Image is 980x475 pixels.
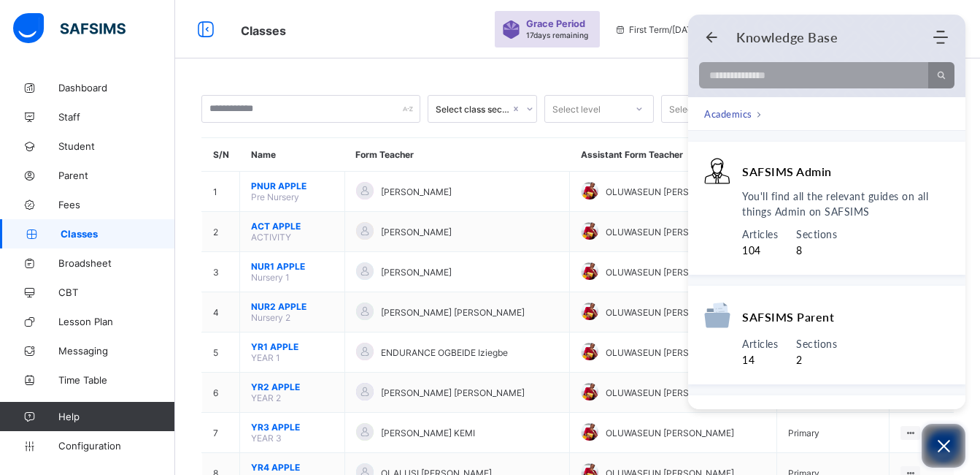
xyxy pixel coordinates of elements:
[704,107,752,121] span: Academics
[688,286,965,384] div: category SAFSIMS Parent
[58,440,174,452] span: Configuration
[202,373,240,413] td: 6
[251,341,333,352] span: YR1 APPLE
[552,95,601,123] div: Select level
[202,292,240,332] td: 4
[669,95,713,123] div: Select arm
[742,243,778,259] span: 104
[736,29,838,45] h1: Knowledge Base
[381,427,475,438] span: [PERSON_NAME] KEMI
[58,257,175,269] span: Broadsheet
[436,104,510,115] div: Select class section
[202,252,240,292] td: 3
[606,347,734,358] span: OLUWASEUN [PERSON_NAME]
[742,336,778,352] span: Articles
[251,301,333,312] span: NUR2 APPLE
[606,186,734,197] span: OLUWASEUN [PERSON_NAME]
[796,352,837,368] span: 2
[381,307,525,318] span: [PERSON_NAME] [PERSON_NAME]
[742,164,832,179] span: SAFSIMS Admin
[58,345,175,357] span: Messaging
[58,170,175,181] span: Parent
[202,413,240,453] td: 7
[688,97,965,131] div: breadcrumb current pageAcademics
[526,31,588,39] span: 17 days remaining
[251,422,333,433] span: YR3 APPLE
[742,164,832,179] a: category SAFSIMS Admin
[614,24,733,35] span: session/term information
[251,381,333,392] span: YR2 APPLE
[606,267,734,278] span: OLUWASEUN [PERSON_NAME]
[796,243,837,259] span: 8
[58,411,174,422] span: Help
[251,392,281,403] span: YEAR 2
[606,387,734,398] span: OLUWASEUN [PERSON_NAME]
[61,228,175,240] span: Classes
[251,272,290,283] span: Nursery 1
[381,267,452,278] span: [PERSON_NAME]
[704,106,762,121] nav: breadcrumb
[251,191,299,202] span: Pre Nursery
[742,352,778,368] span: 14
[381,186,452,197] span: [PERSON_NAME]
[704,30,719,45] button: Back
[788,427,819,438] span: Primary
[251,261,333,272] span: NUR1 APPLE
[742,227,778,243] span: Articles
[931,30,949,45] div: Modules Menu
[240,138,345,172] th: Name
[58,111,175,123] span: Staff
[58,82,175,94] span: Dashboard
[251,352,280,363] span: YEAR 1
[251,462,333,473] span: YR4 APPLE
[922,424,965,468] button: Open asap
[251,312,290,323] span: Nursery 2
[251,232,291,243] span: ACTIVITY
[202,332,240,373] td: 5
[381,347,508,358] span: ENDURANCE OGBEIDE Iziegbe
[58,316,175,327] span: Lesson Plan
[202,212,240,252] td: 2
[202,138,240,172] th: S/N
[58,140,175,152] span: Student
[796,227,837,243] span: Sections
[13,13,126,44] img: safsims
[58,199,175,210] span: Fees
[58,374,175,386] span: Time Table
[606,427,734,438] span: OLUWASEUN [PERSON_NAME]
[606,227,734,237] span: OLUWASEUN [PERSON_NAME]
[570,138,777,172] th: Assistant Form Teacher
[58,286,175,298] span: CBT
[688,142,965,275] div: category SAFSIMS Admin
[251,180,333,191] span: PNUR APPLE
[241,23,286,38] span: Classes
[502,20,520,39] img: sticker-purple.71386a28dfed39d6af7621340158ba97.svg
[742,309,834,324] span: SAFSIMS Parent
[796,336,837,352] span: Sections
[251,433,282,444] span: YEAR 3
[251,221,333,232] span: ACT APPLE
[742,189,949,219] span: You'll find all the relevant guides on all things Admin on SAFSIMS
[344,138,570,172] th: Form Teacher
[202,172,240,212] td: 1
[704,158,730,184] img: category section image
[742,309,834,324] a: category SAFSIMS Parent
[381,387,525,398] span: [PERSON_NAME] [PERSON_NAME]
[526,18,585,29] span: Grace Period
[606,307,734,318] span: OLUWASEUN [PERSON_NAME]
[381,227,452,237] span: [PERSON_NAME]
